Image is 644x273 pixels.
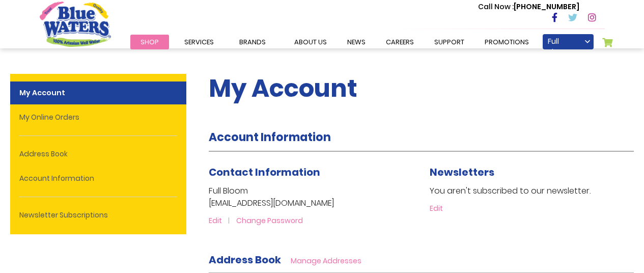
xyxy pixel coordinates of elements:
a: Promotions [474,35,539,49]
a: News [337,35,376,49]
span: Newsletters [430,165,494,179]
strong: Account Information [209,129,331,145]
a: careers [376,35,424,49]
span: My Account [209,71,357,105]
a: Full Bloom [543,34,594,49]
a: Change Password [236,215,303,226]
a: Manage Addresses [291,256,361,266]
span: Call Now : [478,2,514,12]
strong: My Account [10,81,186,104]
p: Full Bloom [EMAIL_ADDRESS][DOMAIN_NAME] [209,185,413,209]
a: My Online Orders [10,106,186,129]
p: [PHONE_NUMBER] [478,2,579,12]
span: Contact Information [209,165,320,179]
strong: Address Book [209,253,281,267]
a: Address Book [10,143,186,166]
span: Brands [239,37,266,47]
a: Account Information [10,167,186,190]
span: Shop [141,37,159,47]
span: Services [184,37,214,47]
a: about us [284,35,337,49]
span: Edit [209,215,222,226]
p: You aren't subscribed to our newsletter. [430,185,634,197]
a: store logo [40,2,111,46]
a: Edit [430,203,443,213]
a: Edit [209,215,234,226]
a: support [424,35,474,49]
a: Newsletter Subscriptions [10,204,186,227]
